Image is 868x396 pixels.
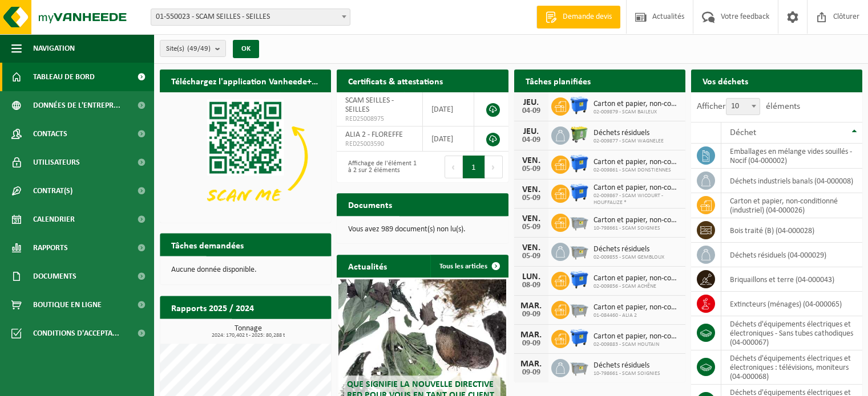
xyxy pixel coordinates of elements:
[160,70,331,92] h2: Téléchargez l'application Vanheede+ maintenant!
[721,243,862,267] td: déchets résiduels (04-000029)
[151,9,350,26] span: 01-550023 - SCAM SEILLES - SEILLES
[33,291,102,319] span: Boutique en ligne
[570,241,589,260] img: WB-2500-GAL-GY-01
[594,332,680,341] span: Carton et papier, non-conditionné (industriel)
[445,156,463,178] button: Previous
[570,125,589,144] img: WB-0660-HPE-GN-50
[520,281,543,289] div: 08-09
[33,234,68,262] span: Rapports
[33,319,119,348] span: Conditions d'accepta...
[520,165,543,173] div: 05-09
[691,70,760,92] h2: Vos déchets
[520,311,543,319] div: 09-09
[520,252,543,260] div: 05-09
[594,129,664,138] span: Déchets résiduels
[594,303,680,312] span: Carton et papier, non-conditionné (industriel)
[570,328,589,348] img: WB-1100-HPE-BE-01
[520,360,543,369] div: MAR.
[520,223,543,231] div: 05-09
[337,194,403,216] h2: Documents
[721,193,862,218] td: carton et papier, non-conditionné (industriel) (04-000026)
[697,102,800,111] label: Afficher éléments
[33,34,75,63] span: Navigation
[570,212,589,231] img: WB-2500-GAL-GY-01
[594,254,664,261] span: 02-009855 - SCAM GEMBLOUX
[342,154,417,179] div: Affichage de l'élément 1 à 2 sur 2 éléments
[33,63,95,91] span: Tableau de bord
[520,127,543,136] div: JEU.
[594,361,660,370] span: Déchets résiduels
[520,194,543,202] div: 05-09
[726,99,760,115] span: 10
[594,158,680,167] span: Carton et papier, non-conditionné (industriel)
[570,357,589,377] img: WB-2500-GAL-GY-01
[594,100,680,109] span: Carton et papier, non-conditionné (industriel)
[520,107,543,115] div: 04-09
[520,185,543,194] div: VEN.
[520,243,543,252] div: VEN.
[560,11,615,23] span: Demande devis
[726,98,760,115] span: 10
[348,226,496,234] p: Vous avez 989 document(s) non lu(s).
[721,292,862,316] td: extincteurs (ménages) (04-000065)
[594,216,680,225] span: Carton et papier, non-conditionné (industriel)
[594,167,680,174] span: 02-009861 - SCAM DONSTIENNES
[721,144,862,169] td: emballages en mélange vides souillés - Nocif (04-000002)
[165,333,331,338] span: 2024: 170,402 t - 2025: 80,288 t
[520,340,543,348] div: 09-09
[232,319,330,341] a: Consulter les rapports
[33,262,76,291] span: Documents
[520,330,543,340] div: MAR.
[33,91,120,120] span: Données de l'entrepr...
[594,312,680,319] span: 01-084460 - ALIA 2
[730,128,756,137] span: Déchet
[520,156,543,165] div: VEN.
[337,255,398,277] h2: Actualités
[33,148,80,177] span: Utilisateurs
[233,40,259,58] button: OK
[520,301,543,311] div: MAR.
[423,92,474,126] td: [DATE]
[187,45,211,52] count: (49/49)
[345,140,414,149] span: RED25003590
[721,316,862,350] td: déchets d'équipements électriques et électroniques - Sans tubes cathodiques (04-000067)
[520,272,543,281] div: LUN.
[570,154,589,173] img: WB-1100-HPE-BE-01
[721,267,862,292] td: briquaillons et terre (04-000043)
[160,234,255,256] h2: Tâches demandées
[345,96,394,114] span: SCAM SEILLES - SEILLES
[430,255,507,278] a: Tous les articles
[594,225,680,232] span: 10-798661 - SCAM SOIGNIES
[520,136,543,144] div: 04-09
[345,115,414,124] span: RED25008975
[721,218,862,243] td: bois traité (B) (04-000028)
[594,193,680,206] span: 02-009867 - SCAM WICOURT - HOUFFALIZE *
[160,92,331,221] img: Download de VHEPlus App
[151,9,350,25] span: 01-550023 - SCAM SEILLES - SEILLES
[520,369,543,377] div: 09-09
[594,245,664,254] span: Déchets résiduels
[570,96,589,115] img: WB-1100-HPE-BE-01
[594,370,660,377] span: 10-798661 - SCAM SOIGNIES
[594,341,680,348] span: 02-009883 - SCAM HOUTAIN
[33,205,75,234] span: Calendrier
[337,70,454,92] h2: Certificats & attestations
[536,6,620,28] a: Demande devis
[594,283,680,290] span: 02-009856 - SCAM ACHÊNE
[33,120,67,148] span: Contacts
[594,109,680,116] span: 02-009879 - SCAM BAILEUX
[570,299,589,319] img: WB-2500-GAL-GY-01
[570,270,589,289] img: WB-1100-HPE-BE-01
[594,183,680,193] span: Carton et papier, non-conditionné (industriel)
[33,177,72,205] span: Contrat(s)
[160,296,265,319] h2: Rapports 2025 / 2024
[463,156,485,178] button: 1
[520,98,543,107] div: JEU.
[721,169,862,193] td: déchets industriels banals (04-000008)
[171,266,320,274] p: Aucune donnée disponible.
[165,325,331,338] h3: Tonnage
[520,214,543,223] div: VEN.
[514,70,602,92] h2: Tâches planifiées
[485,156,503,178] button: Next
[345,130,403,139] span: ALIA 2 - FLOREFFE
